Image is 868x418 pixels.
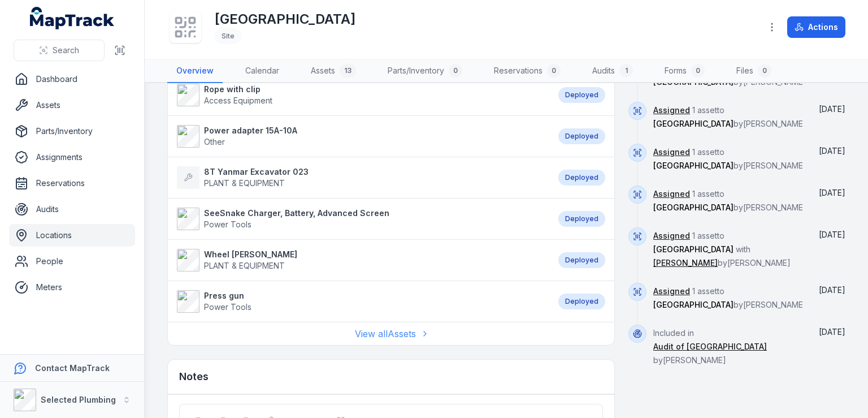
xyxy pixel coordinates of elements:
[449,64,462,77] div: 0
[204,219,251,229] span: Power Tools
[9,224,135,247] a: Locations
[53,45,79,56] span: Search
[653,105,806,128] span: 1 asset to by [PERSON_NAME]
[656,59,714,83] a: Forms0
[9,172,135,195] a: Reservations
[9,68,135,91] a: Dashboard
[653,161,734,170] span: [GEOGRAPHIC_DATA]
[583,59,642,83] a: Audits1
[204,261,285,270] span: PLANT & EQUIPMENT
[236,59,288,83] a: Calendar
[9,120,135,143] a: Parts/Inventory
[558,87,605,103] div: Deployed
[653,105,690,116] a: Assigned
[653,189,806,212] span: 1 asset to by [PERSON_NAME]
[204,290,251,301] strong: Press gun
[653,286,690,297] a: Assigned
[30,7,115,29] a: MapTrack
[177,290,547,313] a: Press gunPower Tools
[177,208,547,230] a: SeeSnake Charger, Battery, Advanced ScreenPower Tools
[819,285,845,295] time: 8/20/2025, 8:58:31 AM
[9,276,135,299] a: Meters
[653,188,690,200] a: Assigned
[558,170,605,186] div: Deployed
[787,16,845,38] button: Actions
[653,257,718,269] a: [PERSON_NAME]
[653,230,690,242] a: Assigned
[9,250,135,273] a: People
[619,64,633,77] div: 1
[653,202,734,212] span: [GEOGRAPHIC_DATA]
[177,249,547,272] a: Wheel [PERSON_NAME]PLANT & EQUIPMENT
[819,146,845,156] time: 8/28/2025, 10:47:35 AM
[485,59,570,83] a: Reservations0
[179,369,209,385] h3: Notes
[340,64,356,77] div: 13
[204,125,297,136] strong: Power adapter 15A-10A
[653,231,791,268] span: 1 asset to with by [PERSON_NAME]
[204,84,272,95] strong: Rope with clip
[204,137,225,146] span: Other
[691,64,705,77] div: 0
[558,252,605,268] div: Deployed
[653,146,690,158] a: Assigned
[819,327,845,337] span: [DATE]
[653,328,767,365] span: Included in by [PERSON_NAME]
[819,104,845,114] time: 9/11/2025, 10:06:26 AM
[379,59,471,83] a: Parts/Inventory0
[14,40,105,61] button: Search
[302,59,365,83] a: Assets13
[558,211,605,227] div: Deployed
[653,147,806,170] span: 1 asset to by [PERSON_NAME]
[558,128,605,144] div: Deployed
[558,294,605,309] div: Deployed
[204,166,309,178] strong: 8T Yanmar Excavator 023
[9,146,135,169] a: Assignments
[215,10,355,28] h1: [GEOGRAPHIC_DATA]
[819,327,845,337] time: 7/25/2025, 9:03:18 AM
[177,84,547,106] a: Rope with clipAccess Equipment
[204,249,297,260] strong: Wheel [PERSON_NAME]
[819,104,845,114] span: [DATE]
[653,341,767,352] a: Audit of [GEOGRAPHIC_DATA]
[653,286,806,309] span: 1 asset to by [PERSON_NAME]
[355,327,427,341] a: View allAssets
[653,244,734,254] span: [GEOGRAPHIC_DATA]
[204,302,251,312] span: Power Tools
[819,285,845,295] span: [DATE]
[177,166,547,189] a: 8T Yanmar Excavator 023PLANT & EQUIPMENT
[215,28,241,44] div: Site
[547,64,561,77] div: 0
[35,363,110,373] strong: Contact MapTrack
[167,59,223,83] a: Overview
[727,59,780,83] a: Files0
[204,208,389,219] strong: SeeSnake Charger, Battery, Advanced Screen
[819,146,845,156] span: [DATE]
[9,94,135,117] a: Assets
[653,300,734,309] span: [GEOGRAPHIC_DATA]
[177,125,547,148] a: Power adapter 15A-10AOther
[819,230,845,239] span: [DATE]
[819,230,845,239] time: 8/25/2025, 12:46:26 PM
[819,188,845,197] span: [DATE]
[653,119,734,128] span: [GEOGRAPHIC_DATA]
[9,198,135,221] a: Audits
[204,96,272,105] span: Access Equipment
[758,64,771,77] div: 0
[819,188,845,197] time: 8/26/2025, 9:05:42 AM
[41,395,116,404] strong: Selected Plumbing
[204,178,285,188] span: PLANT & EQUIPMENT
